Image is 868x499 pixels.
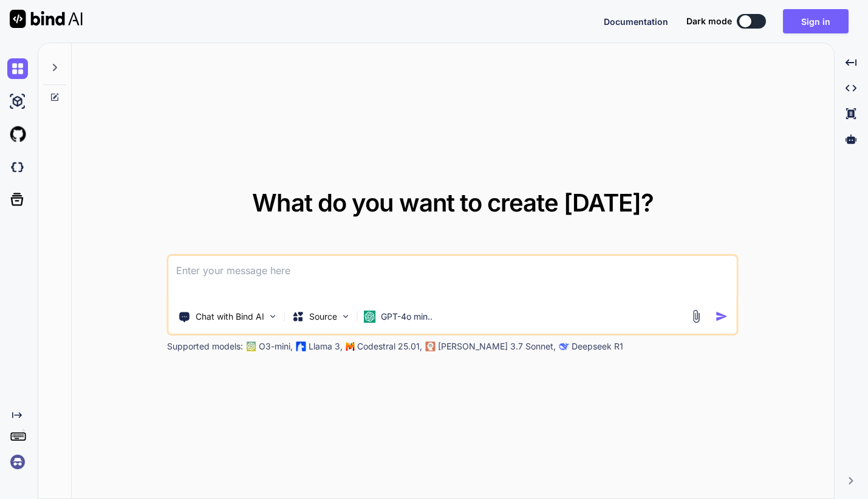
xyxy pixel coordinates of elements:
[438,340,556,353] p: [PERSON_NAME] 3.7 Sonnet,
[346,342,355,351] img: Mistral-AI
[559,342,569,351] img: claude
[381,311,432,323] p: GPT-4o min..
[604,16,668,27] span: Documentation
[7,157,28,177] img: darkCloudIdeIcon
[7,452,28,472] img: signin
[572,340,623,353] p: Deepseek R1
[167,340,243,353] p: Supported models:
[686,15,732,27] span: Dark mode
[296,342,306,351] img: Llama2
[10,10,83,28] img: Bind AI
[309,311,337,323] p: Source
[7,91,28,112] img: ai-studio
[364,311,376,323] img: GPT-4o mini
[341,311,351,322] img: Pick Models
[689,309,703,323] img: attachment
[196,311,264,323] p: Chat with Bind AI
[247,342,256,351] img: GPT-4
[7,124,28,145] img: githubLight
[259,340,293,353] p: O3-mini,
[604,15,668,28] button: Documentation
[252,188,654,218] span: What do you want to create [DATE]?
[357,340,422,353] p: Codestral 25.01,
[7,58,28,79] img: chat
[268,311,278,322] img: Pick Tools
[716,310,728,323] img: icon
[783,9,849,33] button: Sign in
[309,340,343,353] p: Llama 3,
[426,342,436,351] img: claude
